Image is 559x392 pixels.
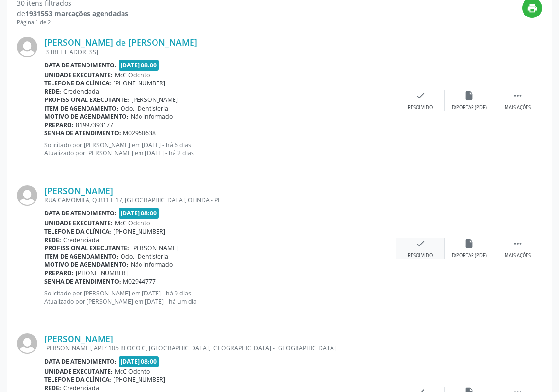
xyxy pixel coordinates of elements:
div: de [17,8,128,18]
span: McC Odonto [115,219,150,227]
div: Exportar (PDF) [452,252,487,259]
b: Preparo: [44,269,74,277]
p: Solicitado por [PERSON_NAME] em [DATE] - há 6 dias Atualizado por [PERSON_NAME] em [DATE] - há 2 ... [44,141,396,157]
b: Profissional executante: [44,96,129,104]
i:  [512,238,523,249]
span: M02950638 [123,129,156,137]
b: Telefone da clínica: [44,79,111,87]
div: Resolvido [408,104,433,111]
b: Senha de atendimento: [44,129,121,137]
span: [PHONE_NUMBER] [113,228,165,236]
a: [PERSON_NAME] [44,185,113,196]
span: [DATE] 08:00 [119,356,159,367]
i:  [512,90,523,101]
b: Item de agendamento: [44,104,119,113]
i: check [415,90,426,101]
b: Motivo de agendamento: [44,113,129,121]
div: Resolvido [408,252,433,259]
b: Telefone da clínica: [44,228,111,236]
a: [PERSON_NAME] de [PERSON_NAME] [44,37,197,48]
span: Odo.- Dentisteria [121,252,168,261]
span: Credenciada [63,384,99,392]
b: Data de atendimento: [44,209,117,217]
span: [DATE] 08:00 [119,60,159,71]
i: print [527,3,538,14]
span: Não informado [131,261,173,269]
div: RUA CAMOMILA, Q.B11 L 17, [GEOGRAPHIC_DATA], OLINDA - PE [44,196,396,204]
strong: 1931553 marcações agendadas [25,9,128,18]
b: Unidade executante: [44,219,113,227]
b: Unidade executante: [44,71,113,79]
div: Mais ações [505,104,531,111]
b: Senha de atendimento: [44,278,121,286]
span: McC Odonto [115,71,150,79]
b: Preparo: [44,121,74,129]
i: insert_drive_file [464,90,474,101]
i: check [415,238,426,249]
b: Rede: [44,384,61,392]
span: Credenciada [63,236,99,244]
div: Mais ações [505,252,531,259]
b: Data de atendimento: [44,358,117,366]
img: img [17,37,37,57]
b: Profissional executante: [44,244,129,252]
span: [DATE] 08:00 [119,208,159,219]
img: img [17,185,37,206]
b: Motivo de agendamento: [44,261,129,269]
span: [PERSON_NAME] [131,96,178,104]
div: Página 1 de 2 [17,18,128,27]
div: Exportar (PDF) [452,104,487,111]
div: [STREET_ADDRESS] [44,48,396,56]
p: Solicitado por [PERSON_NAME] em [DATE] - há 9 dias Atualizado por [PERSON_NAME] em [DATE] - há um... [44,289,396,306]
img: img [17,333,37,354]
b: Unidade executante: [44,367,113,376]
span: [PHONE_NUMBER] [113,79,165,87]
span: Odo.- Dentisteria [121,104,168,113]
b: Telefone da clínica: [44,376,111,384]
b: Rede: [44,87,61,96]
b: Item de agendamento: [44,252,119,261]
span: 81997393177 [76,121,113,129]
span: [PHONE_NUMBER] [76,269,128,277]
b: Data de atendimento: [44,61,117,69]
i: insert_drive_file [464,238,474,249]
span: [PHONE_NUMBER] [113,376,165,384]
b: Rede: [44,236,61,244]
a: [PERSON_NAME] [44,333,113,344]
span: McC Odonto [115,367,150,376]
span: Não informado [131,113,173,121]
span: Credenciada [63,87,99,96]
span: [PERSON_NAME] [131,244,178,252]
div: [PERSON_NAME], APTº 105 BLOCO C, [GEOGRAPHIC_DATA], [GEOGRAPHIC_DATA] - [GEOGRAPHIC_DATA] [44,344,396,352]
span: M02944777 [123,278,156,286]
